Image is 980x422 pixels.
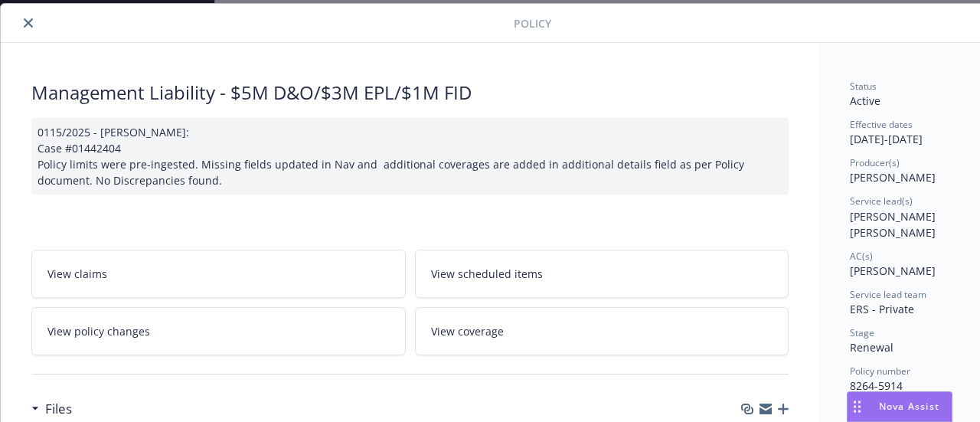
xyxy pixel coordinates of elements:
span: Policy number [850,365,910,378]
span: Effective dates [850,118,913,131]
span: Stage [850,326,874,339]
a: View scheduled items [415,250,789,298]
span: Policy [514,15,551,31]
span: ERS - Private [850,302,914,316]
div: Files [31,399,72,419]
span: View scheduled items [431,266,543,282]
div: Drag to move [848,392,867,421]
span: 8264-5914 [850,378,903,393]
span: View policy changes [47,323,150,339]
span: [PERSON_NAME] [850,263,936,278]
span: [PERSON_NAME] [PERSON_NAME] [850,209,939,240]
span: Service lead(s) [850,195,913,208]
h3: Files [45,399,72,419]
span: Nova Assist [879,400,939,413]
span: View claims [47,266,107,282]
a: View claims [31,250,406,298]
span: Producer(s) [850,156,900,169]
div: 0115/2025 - [PERSON_NAME]: Case #01442404 Policy limits were pre-ingested. Missing fields updated... [31,118,789,195]
span: Active [850,93,880,108]
div: Management Liability - $5M D&O/$3M EPL/$1M FID [31,80,789,106]
button: close [19,14,38,32]
span: View coverage [431,323,504,339]
span: Status [850,80,877,93]
span: AC(s) [850,250,873,263]
span: Service lead team [850,288,926,301]
a: View policy changes [31,307,406,355]
a: View coverage [415,307,789,355]
span: [PERSON_NAME] [850,170,936,185]
button: Nova Assist [847,391,952,422]
span: Renewal [850,340,893,355]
